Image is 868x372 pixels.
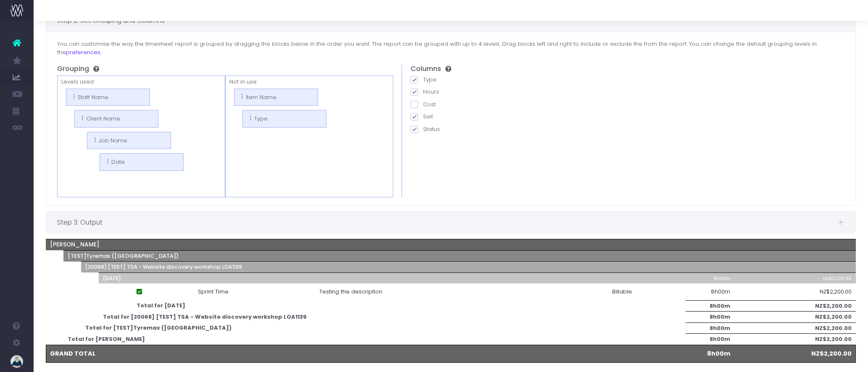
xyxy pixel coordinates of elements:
a: preferences [66,48,100,56]
th: [TEST]Tyremax ([GEOGRAPHIC_DATA]) [63,250,608,262]
td: NZ$2,200.00 [734,283,856,300]
td: 8h00m [686,345,734,362]
td: NZ$2,200.00 [734,300,856,312]
h5: Grouping [57,65,393,73]
span: Sprint Time [198,288,229,296]
td: 8h00m [686,334,734,345]
td: Total for [TEST]Tyremax ([GEOGRAPHIC_DATA]) [81,322,608,334]
th: [PERSON_NAME] [46,239,608,251]
td: Total for [20068] [TEST] TSA - Website discovery workshop LOA1139 [99,312,608,323]
td: 8h00m [686,322,734,334]
td: Total for [DATE] [132,300,608,312]
th: NZ$2,200.00 [734,262,856,273]
td: 8h00m [686,300,734,312]
td: NZ$2,200.00 [734,334,856,345]
label: Status [410,125,451,134]
label: Hours [410,88,451,96]
th: NZ$2,200.00 [734,239,856,251]
th: [DATE] [99,272,608,283]
td: 8h00m [686,312,734,323]
th: 8h00m [686,262,734,273]
span: Step 3: Output [57,217,838,228]
th: NZ$2,200.00 [734,272,856,283]
th: 8h00m [686,272,734,283]
li: Type [242,110,326,128]
h5: Columns [410,65,451,73]
li: Staff Name [66,89,150,106]
div: You can customise the way the timesheet report is grouped by dragging the blocks below in the ord... [57,40,845,197]
td: 8h00m [686,283,734,300]
td: GRAND TOTAL [46,345,608,362]
span: Testing the description [319,288,382,296]
div: Levels used [57,76,94,86]
th: 8h00m [686,250,734,262]
th: NZ$2,200.00 [734,250,856,262]
li: Date [100,153,184,171]
td: NZ$2,200.00 [734,345,856,362]
img: images/default_profile_image.png [11,355,23,368]
td: Total for [PERSON_NAME] [63,334,608,345]
li: Item Name [234,89,318,106]
label: Cost [410,100,451,109]
th: 8h00m [686,239,734,251]
div: Not in use [225,76,257,86]
th: [20068] [TEST] TSA - Website discovery workshop LOA1139 [81,262,608,273]
label: Sell [410,113,451,121]
li: Client Name [74,110,158,128]
li: Job Name [87,132,171,149]
td: NZ$2,200.00 [734,322,856,334]
label: Type [410,76,451,84]
td: NZ$2,200.00 [734,312,856,323]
